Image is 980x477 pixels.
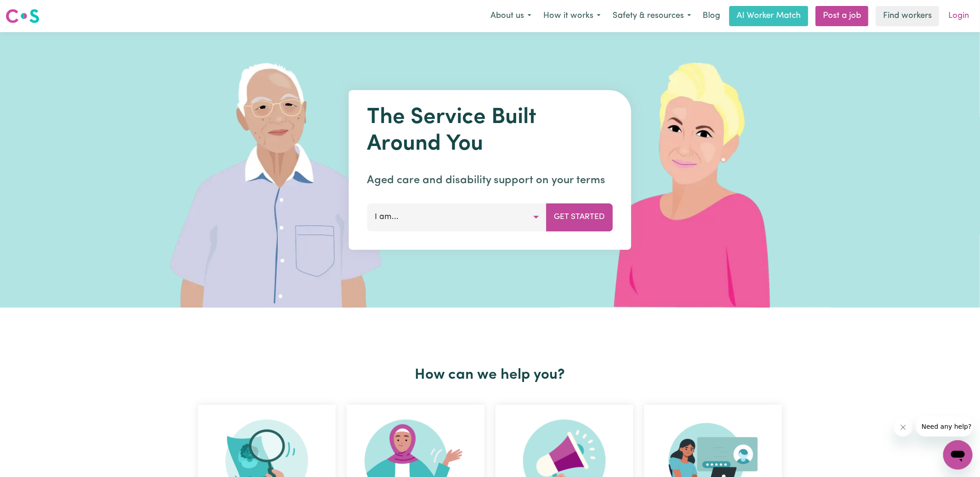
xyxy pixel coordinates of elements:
a: Post a job [816,6,868,26]
button: Safety & resources [607,6,697,26]
a: AI Worker Match [729,6,808,26]
button: How it works [537,6,607,26]
a: Find workers [876,6,939,26]
h1: The Service Built Around You [367,105,613,157]
h2: How can we help you? [192,366,788,384]
a: Careseekers logo [6,6,39,27]
p: Aged care and disability support on your terms [367,172,613,189]
a: Blog [697,6,726,26]
button: I am... [367,203,547,231]
img: Careseekers logo [6,8,39,24]
button: Get Started [546,203,613,231]
button: About us [484,6,537,26]
a: Login [943,6,974,26]
iframe: Message from company [916,416,973,437]
iframe: Close message [894,418,912,437]
iframe: Button to launch messaging window [943,440,973,470]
